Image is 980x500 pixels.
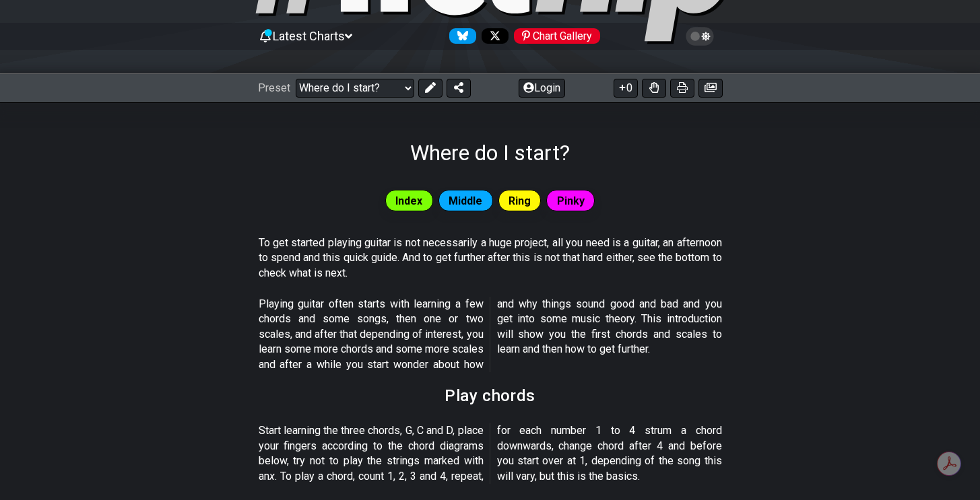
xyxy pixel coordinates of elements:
p: To get started playing guitar is not necessarily a huge project, all you need is a guitar, an aft... [259,236,722,281]
a: Follow #fretflip at Bluesky [444,28,476,44]
a: Follow #fretflip at X [476,28,509,44]
span: Toggle light / dark theme [692,30,708,42]
select: Preset [296,79,414,98]
span: Preset [258,81,290,94]
span: Middle [449,191,482,211]
p: Start learning the three chords, G, C and D, place your fingers according to the chord diagrams b... [259,423,722,484]
button: Login [519,79,565,98]
span: Ring [509,191,531,211]
button: Toggle Dexterity for all fretkits [642,79,666,98]
button: Share Preset [447,79,471,98]
h1: Where do I start? [410,140,570,166]
a: #fretflip at Pinterest [509,28,600,44]
button: 0 [614,79,638,98]
div: Chart Gallery [514,28,600,44]
button: Print [670,79,694,98]
p: Playing guitar often starts with learning a few chords and some songs, then one or two scales, an... [259,297,722,372]
span: Pinky [557,191,585,211]
span: Latest Charts [273,29,345,43]
h2: Play chords [445,388,535,403]
button: Edit Preset [418,79,443,98]
em: x [269,470,275,483]
button: Create image [698,79,723,98]
span: Index [395,191,422,211]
